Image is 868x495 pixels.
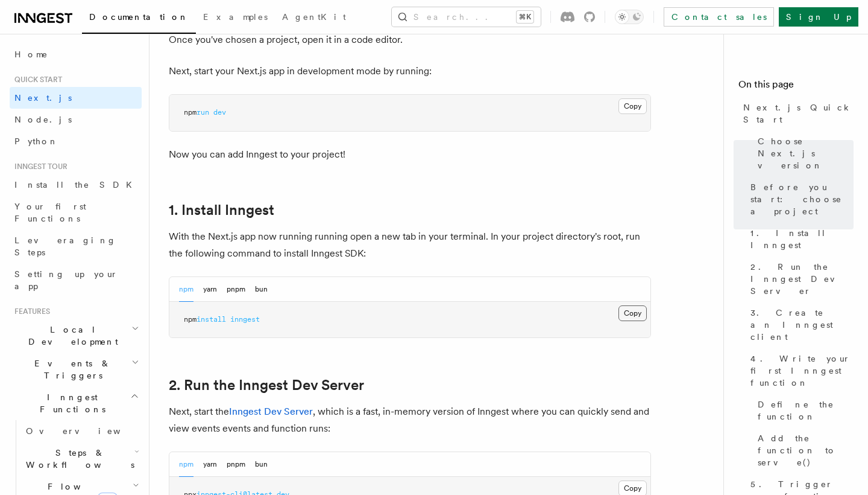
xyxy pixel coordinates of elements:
a: 1. Install Inngest [169,202,274,219]
a: Sign Up [779,7,858,27]
button: Toggle dark mode [615,10,644,24]
a: 2. Run the Inngest Dev Server [169,377,364,394]
a: Your first Functions [10,196,142,229]
span: Features [10,307,50,316]
button: pnpm [227,277,245,302]
button: pnpm [227,452,245,477]
span: Setting up your app [14,269,118,291]
kbd: ⌘K [517,11,533,23]
h4: On this page [738,77,854,97]
span: Local Development [10,324,131,348]
a: Choose Next.js version [753,130,854,176]
a: Next.js [10,87,142,109]
span: Inngest tour [10,162,68,171]
a: Home [10,43,142,65]
span: AgentKit [282,12,346,22]
button: Search...⌘K [392,7,541,27]
span: Examples [203,12,268,22]
span: Python [14,136,58,146]
span: run [197,108,209,117]
button: bun [255,452,268,477]
button: Steps & Workflows [21,442,142,476]
span: Home [14,48,48,60]
span: Documentation [89,12,189,22]
button: npm [179,452,193,477]
button: npm [179,277,193,302]
span: Next.js [14,93,72,103]
button: Events & Triggers [10,353,142,386]
p: Once you've chosen a project, open it in a code editor. [169,31,651,48]
a: Examples [196,4,275,33]
a: Leveraging Steps [10,229,142,263]
span: Your first Functions [14,202,86,223]
a: Install the SDK [10,174,142,196]
span: inngest [230,315,260,324]
span: npm [184,315,197,324]
span: Add the function to serve() [758,432,854,468]
button: Copy [618,305,647,321]
a: Node.js [10,109,142,130]
button: yarn [203,277,217,302]
span: Overview [26,426,150,436]
span: 3. Create an Inngest client [750,307,854,343]
span: Quick start [10,75,62,85]
button: Inngest Functions [10,386,142,420]
a: AgentKit [275,4,353,33]
button: bun [255,277,268,302]
p: Now you can add Inngest to your project! [169,146,651,163]
span: 1. Install Inngest [750,227,854,251]
p: Next, start the , which is a fast, in-memory version of Inngest where you can quickly send and vi... [169,403,651,437]
button: Copy [618,98,647,114]
button: Local Development [10,319,142,353]
span: npm [184,108,197,117]
a: Inngest Dev Server [229,406,313,417]
span: install [197,315,226,324]
a: Add the function to serve() [753,427,854,473]
span: Node.js [14,115,72,124]
a: 3. Create an Inngest client [746,302,854,348]
span: Define the function [758,398,854,423]
a: Define the function [753,394,854,427]
span: Steps & Workflows [21,447,134,471]
a: 2. Run the Inngest Dev Server [746,256,854,302]
a: Overview [21,420,142,442]
button: yarn [203,452,217,477]
a: 4. Write your first Inngest function [746,348,854,394]
span: Inngest Functions [10,391,130,415]
span: Before you start: choose a project [750,181,854,217]
span: dev [213,108,226,117]
span: 4. Write your first Inngest function [750,353,854,389]
span: Events & Triggers [10,357,131,382]
span: Next.js Quick Start [743,101,854,126]
a: Contact sales [664,7,774,27]
span: Choose Next.js version [758,135,854,171]
a: Next.js Quick Start [738,97,854,130]
p: Next, start your Next.js app in development mode by running: [169,63,651,80]
span: Leveraging Steps [14,235,116,257]
span: 2. Run the Inngest Dev Server [750,261,854,297]
a: Before you start: choose a project [746,176,854,222]
a: Python [10,130,142,152]
span: Install the SDK [14,180,139,190]
p: With the Next.js app now running running open a new tab in your terminal. In your project directo... [169,228,651,262]
a: 1. Install Inngest [746,222,854,256]
a: Documentation [82,4,196,34]
a: Setting up your app [10,263,142,297]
